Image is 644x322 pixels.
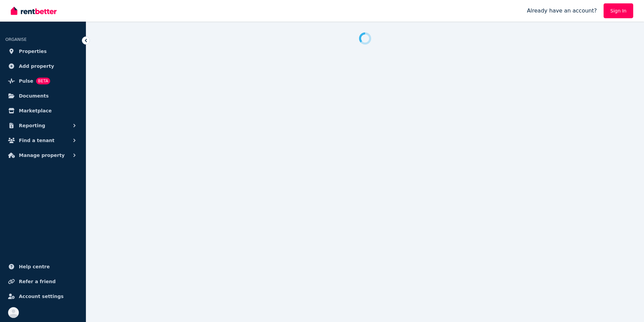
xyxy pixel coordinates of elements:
span: Find a tenant [19,136,55,144]
a: Sign In [604,3,633,18]
span: Reporting [19,122,45,130]
span: BETA [36,78,50,84]
span: Properties [19,47,47,55]
span: Manage property [19,151,65,159]
span: ORGANISE [5,37,27,42]
a: Properties [5,45,80,58]
a: Account settings [5,290,80,303]
span: Pulse [19,77,33,85]
button: Reporting [5,119,80,132]
a: Refer a friend [5,275,80,288]
span: Documents [19,92,49,100]
a: Add property [5,59,80,73]
span: Add property [19,62,54,70]
span: Marketplace [19,107,52,115]
span: Help centre [19,263,50,271]
a: PulseBETA [5,74,80,88]
a: Help centre [5,260,80,273]
a: Documents [5,89,80,103]
button: Manage property [5,149,80,162]
a: Marketplace [5,104,80,117]
span: Already have an account? [527,7,597,15]
button: Find a tenant [5,134,80,147]
span: Account settings [19,292,64,300]
img: RentBetter [11,6,57,16]
span: Refer a friend [19,277,56,286]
